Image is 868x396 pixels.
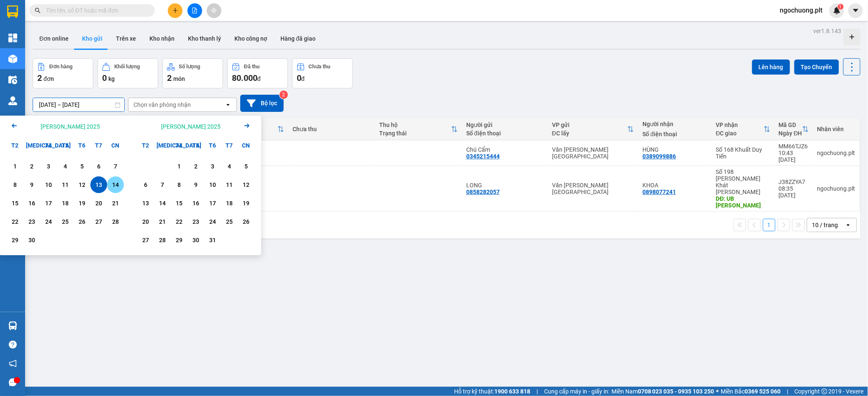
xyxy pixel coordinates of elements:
span: aim [211,8,217,13]
div: 08:35 [DATE] [779,185,809,199]
div: 19 [240,198,252,208]
span: 0 [297,73,301,83]
div: 6 [93,161,105,171]
button: Khối lượng0kg [98,58,158,88]
div: Choose Thứ Tư, tháng 09 17 2025. It's available. [40,195,57,212]
div: Choose Thứ Hai, tháng 10 27 2025. It's available. [137,232,154,248]
div: Choose Chủ Nhật, tháng 10 5 2025. It's available. [238,158,254,175]
div: CN [107,137,124,154]
div: Choose Chủ Nhật, tháng 09 7 2025. It's available. [107,158,124,175]
span: plus [172,8,178,13]
div: 22 [173,217,185,227]
div: 4 [59,161,71,171]
div: Văn [PERSON_NAME][GEOGRAPHIC_DATA] [552,182,634,195]
span: đơn [44,75,54,82]
div: Choose Thứ Hai, tháng 09 22 2025. It's available. [7,213,23,230]
div: T4 [40,137,57,154]
strong: 0708 023 035 - 0935 103 250 [638,388,714,395]
div: ver 1.8.143 [814,26,842,36]
div: [MEDICAL_DATA] [154,137,171,154]
div: ngochuong.plt [817,150,855,156]
div: Choose Thứ Sáu, tháng 10 31 2025. It's available. [204,232,221,248]
button: Trên xe [109,28,143,49]
div: Selected end date. Thứ Bảy, tháng 09 13 2025. It's available. [90,176,107,193]
div: T2 [137,137,154,154]
div: ĐC giao [716,130,764,137]
div: Choose Thứ Năm, tháng 10 30 2025. It's available. [187,232,204,248]
div: Choose Thứ Hai, tháng 10 20 2025. It's available. [137,213,154,230]
div: Choose Thứ Ba, tháng 10 21 2025. It's available. [154,213,171,230]
div: 18 [59,198,71,208]
div: 11 [59,180,71,190]
div: 6 [140,180,152,190]
div: 27 [93,217,105,227]
div: Choose Thứ Năm, tháng 10 9 2025. It's available. [187,176,204,193]
div: 17 [207,198,218,208]
div: 23 [190,217,202,227]
div: 0345215444 [466,153,500,160]
div: 8 [9,180,21,190]
div: 30 [190,235,202,245]
img: warehouse-icon [8,54,17,63]
div: Choose Thứ Sáu, tháng 09 12 2025. It's available. [74,176,90,193]
span: search [35,8,41,13]
div: Choose Thứ Ba, tháng 10 28 2025. It's available. [154,232,171,248]
span: | [537,387,538,396]
button: Kho gửi [75,28,109,49]
div: 28 [110,217,121,227]
div: Choose Thứ Sáu, tháng 10 17 2025. It's available. [204,195,221,212]
div: 9 [26,180,38,190]
span: món [173,75,185,82]
div: Choose Thứ Tư, tháng 09 10 2025. It's available. [40,176,57,193]
div: Choose Thứ Tư, tháng 10 15 2025. It's available. [171,195,187,212]
span: đ [257,75,261,82]
div: Choose Thứ Năm, tháng 09 25 2025. It's available. [57,213,74,230]
div: Văn [PERSON_NAME][GEOGRAPHIC_DATA] [552,146,634,160]
img: dashboard-icon [8,34,17,42]
div: T4 [171,137,187,154]
div: Chọn văn phòng nhận [134,101,191,109]
div: 28 [157,235,168,245]
div: 24 [43,217,54,227]
div: Nhân viên [817,126,855,132]
div: 29 [9,235,21,245]
div: 3 [43,161,54,171]
strong: 0369 525 060 [745,388,781,395]
div: [PERSON_NAME] 2025 [161,122,221,131]
div: Tạo kho hàng mới [844,28,860,45]
span: 2 [37,73,42,83]
span: 2 [167,73,172,83]
div: T7 [221,137,238,154]
div: J38ZZYA7 [779,179,809,185]
div: Choose Chủ Nhật, tháng 10 19 2025. It's available. [238,195,254,212]
div: 12 [76,180,88,190]
div: 23 [26,217,38,227]
div: Choose Thứ Ba, tháng 10 14 2025. It's available. [154,195,171,212]
div: Choose Thứ Bảy, tháng 10 11 2025. It's available. [221,176,238,193]
div: Choose Thứ Năm, tháng 09 11 2025. It's available. [57,176,74,193]
div: Choose Thứ Năm, tháng 10 23 2025. It's available. [187,213,204,230]
div: 30 [26,235,38,245]
div: 0898077241 [642,189,676,195]
div: 19 [76,198,88,208]
div: 24 [207,217,218,227]
div: ĐC lấy [552,130,627,137]
div: 13 [140,198,152,208]
button: caret-down [848,3,863,18]
div: Choose Thứ Hai, tháng 09 15 2025. It's available. [7,195,23,212]
div: Choose Thứ Năm, tháng 10 2 2025. It's available. [187,158,204,175]
div: Choose Thứ Tư, tháng 10 1 2025. It's available. [171,158,187,175]
div: 1 [173,161,185,171]
div: 21 [110,198,121,208]
button: Kho công nợ [228,28,274,49]
div: 3 [207,161,218,171]
div: 20 [140,217,152,227]
div: 31 [207,235,218,245]
div: 11 [223,180,235,190]
div: [PERSON_NAME] 2025 [41,122,100,131]
div: Số 168 Khuất Duy Tiến [716,146,770,160]
div: 2 [26,161,38,171]
div: T5 [187,137,204,154]
span: notification [9,360,17,368]
div: 15 [9,198,21,208]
